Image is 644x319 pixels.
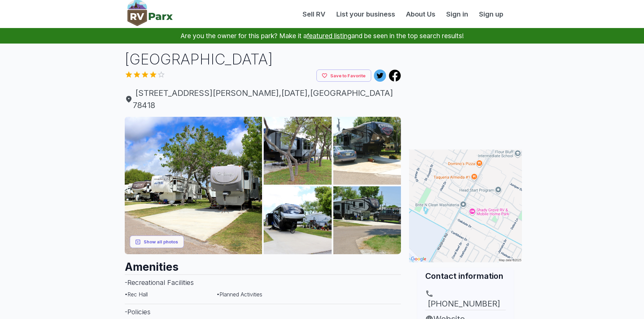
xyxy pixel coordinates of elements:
img: Map for Shady Grove RV Park [409,150,522,262]
a: [PHONE_NUMBER] [425,290,506,310]
span: • Rec Hall [125,291,148,298]
a: featured listing [307,32,351,40]
h2: Amenities [125,254,401,274]
iframe: Advertisement [409,49,522,133]
img: AAcXr8qNObxNRUdoOXiCBZcbwdjfQ3KD5bgsoAjvK6JAvtR1b6H0bKg4IuvnqJ2lS7jwc5j8kEMMq5-87reqr531WMohwttfW... [333,117,401,185]
img: AAcXr8rRcITPsxrA5ceAE0YjUbrzMFaOBmDwqiE5ub42c7BY3N9DkYhMKvHth4Kd-pZjjhVNYQxAeYLAypUqK-oMakg8jgdja... [264,186,332,254]
span: • Planned Activities [217,291,262,298]
span: [STREET_ADDRESS][PERSON_NAME] , [DATE] , [GEOGRAPHIC_DATA] 78418 [125,87,401,111]
button: Show all photos [130,236,184,248]
a: Sign up [474,9,509,19]
img: AAcXr8qjSa6i-txfrwJP5qSI6Wn31BLprIazCyzrvYRcrVr6xoz0xweiAyRpicokYpFqGd_eZs6JKIDoDUuxvEiBSJ5JGreg0... [264,117,332,185]
button: Save to Favorite [316,70,371,82]
img: AAcXr8pV1PUlxw61o6HGTlZERkVlA0STy0YPHiDRGTeug_YLdeVt3j_L8UBaXE_choA_bftD0CJV4FUMS1bF346ld8KPk13rg... [333,186,401,254]
p: Are you the owner for this park? Make it a and be seen in the top search results! [8,28,636,44]
img: AAcXr8o396hAOQ_8RHwVl1BAI3aeefZff9K4mHKhJaLyt456gP14rlFDFFmEwdpbBAPaKNNSphbxtrEjUKbxmyO5TwTPpk7sH... [125,117,262,254]
a: About Us [401,9,441,19]
h3: - Recreational Facilities [125,274,401,290]
a: Sign in [441,9,474,19]
h2: Contact information [425,270,506,282]
a: [STREET_ADDRESS][PERSON_NAME],[DATE],[GEOGRAPHIC_DATA] 78418 [125,87,401,111]
a: Sell RV [297,9,331,19]
a: List your business [331,9,401,19]
h1: [GEOGRAPHIC_DATA] [125,49,401,70]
